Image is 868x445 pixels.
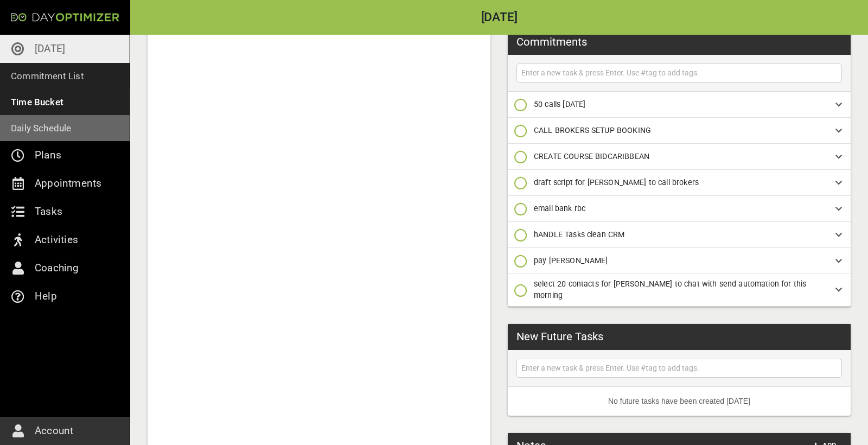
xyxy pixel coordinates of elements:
span: email bank rbc [534,204,585,213]
p: Coaching [35,259,79,277]
p: Account [35,422,73,440]
span: select 20 contacts for [PERSON_NAME] to chat with send automation for this morning [534,279,806,300]
div: 50 calls [DATE] [508,92,851,118]
div: CREATE COURSE BIDCARIBBEAN [508,144,851,170]
p: Help [35,288,57,305]
p: Commitment List [11,68,84,84]
span: pay [PERSON_NAME] [534,256,608,265]
input: Enter a new task & press Enter. Use #tag to add tags. [519,361,839,375]
h2: [DATE] [130,11,868,24]
p: Appointments [35,175,101,192]
span: CALL BROKERS SETUP BOOKING [534,126,651,135]
img: Day Optimizer [11,13,119,22]
div: draft script for [PERSON_NAME] to call brokers [508,170,851,196]
span: CREATE COURSE BIDCARIBBEAN [534,152,649,161]
input: Enter a new task & press Enter. Use #tag to add tags. [519,66,839,80]
div: CALL BROKERS SETUP BOOKING [508,118,851,144]
h3: New Future Tasks [516,328,603,345]
p: Plans [35,147,61,164]
div: pay [PERSON_NAME] [508,248,851,274]
p: [DATE] [35,40,65,58]
h3: Commitments [516,34,587,50]
span: 50 calls [DATE] [534,100,585,109]
div: select 20 contacts for [PERSON_NAME] to chat with send automation for this morning [508,274,851,307]
span: hANDLE Tasks clean CRM [534,230,624,239]
p: Activities [35,231,78,249]
div: email bank rbc [508,196,851,222]
li: No future tasks have been created [DATE] [508,387,851,416]
p: Daily Schedule [11,120,72,136]
p: Tasks [35,203,62,220]
p: Time Bucket [11,94,63,110]
div: hANDLE Tasks clean CRM [508,222,851,248]
span: draft script for [PERSON_NAME] to call brokers [534,178,699,187]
